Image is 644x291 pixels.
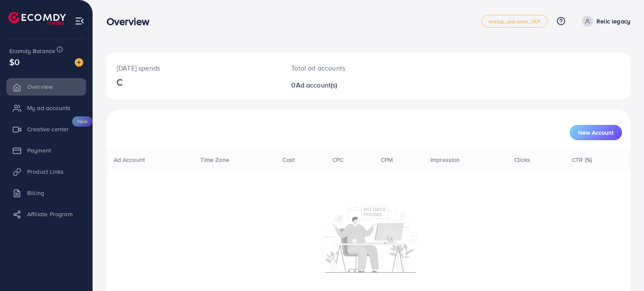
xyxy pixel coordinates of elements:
[489,19,540,24] span: metap_pakistan_001
[9,56,20,68] span: $0
[291,63,402,73] p: Total ad accounts
[75,58,83,67] img: image
[570,125,622,140] button: New Account
[8,12,66,25] img: logo
[596,16,630,26] p: Relic legacy
[578,130,613,136] span: New Account
[481,15,548,28] a: metap_pakistan_001
[75,16,84,26] img: menu
[579,16,630,27] a: Relic legacy
[291,81,402,89] h2: 0
[9,47,55,55] span: Ecomdy Balance
[117,63,271,73] p: [DATE] spends
[107,15,156,28] h3: Overview
[296,80,337,90] span: Ad account(s)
